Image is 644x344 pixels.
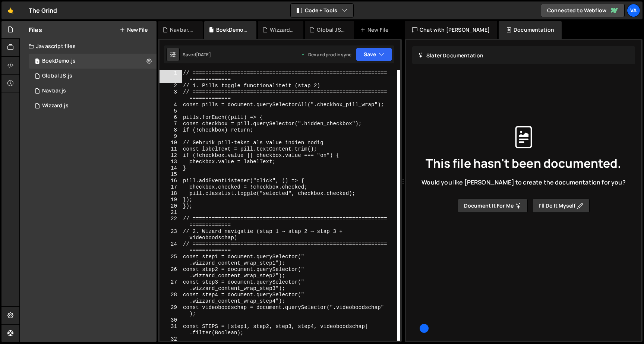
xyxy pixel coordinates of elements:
div: 30 [160,317,182,324]
div: 12 [160,152,182,159]
div: 25 [160,254,182,266]
div: 10 [160,140,182,146]
div: 14 [160,165,182,171]
div: Navbar.js [42,88,66,94]
a: 🤙 [1,1,20,19]
div: 24 [160,241,182,254]
div: Chat with [PERSON_NAME] [405,21,497,39]
div: 17048/46901.js [29,54,157,69]
div: Saved [183,51,211,58]
div: 1 [160,70,182,83]
div: 16 [160,178,182,184]
div: [DATE] [196,51,211,58]
div: 11 [160,146,182,152]
div: 21 [160,209,182,216]
div: 9 [160,133,182,140]
div: 26 [160,266,182,279]
h2: Slater Documentation [418,52,483,59]
div: BoekDemo.js [216,26,247,34]
div: 6 [160,114,182,121]
div: 32 [160,336,182,343]
div: 22 [160,216,182,228]
a: Va [627,4,640,17]
div: Global JS.js [42,73,72,79]
div: 4 [160,102,182,108]
div: 2 [160,83,182,89]
div: BoekDemo.js [42,58,76,64]
div: The Grind [29,6,57,15]
span: Would you like [PERSON_NAME] to create the documentation for you? [422,178,625,186]
div: 3 [160,89,182,102]
button: Code + Tools [291,4,353,17]
h2: Files [29,26,42,34]
div: Dev and prod in sync [301,51,351,58]
div: 7 [160,121,182,127]
button: Document it for me [458,199,528,213]
div: 17048/47224.js [29,83,157,98]
div: 17048/46900.js [29,98,157,113]
div: 5 [160,108,182,114]
div: 19 [160,197,182,203]
div: 17 [160,184,182,190]
div: Navbar.js [170,26,194,34]
button: Save [356,48,392,61]
button: I’ll do it myself [532,199,590,213]
div: 29 [160,304,182,317]
a: Connected to Webflow [541,4,625,17]
div: 20 [160,203,182,209]
div: 18 [160,190,182,197]
button: New File [120,27,148,33]
div: 27 [160,279,182,292]
div: New File [360,26,391,34]
div: 17048/46890.js [29,69,157,83]
div: 28 [160,292,182,304]
div: 23 [160,228,182,241]
div: Wizzard.js [270,26,294,34]
div: 15 [160,171,182,178]
div: Documentation [499,21,562,39]
span: 1 [35,59,40,65]
div: 8 [160,127,182,133]
div: Javascript files [20,39,157,54]
div: Global JS.js [317,26,345,34]
div: Wizzard.js [42,102,69,109]
div: 13 [160,159,182,165]
span: This file hasn't been documented. [426,157,621,169]
div: 31 [160,324,182,336]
